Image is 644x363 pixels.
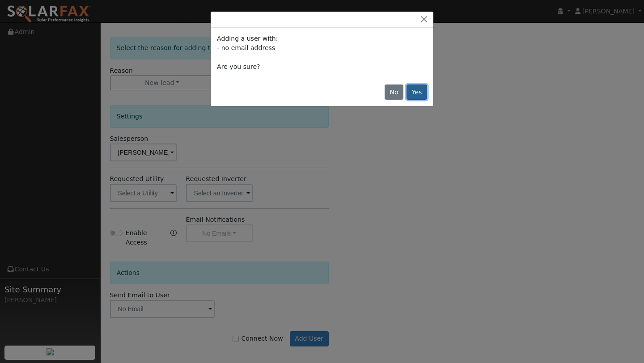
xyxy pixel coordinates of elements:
[385,84,403,100] button: No
[407,84,427,100] button: Yes
[217,44,275,51] span: - no email address
[418,15,430,24] button: Close
[217,63,260,70] span: Are you sure?
[217,35,278,42] span: Adding a user with:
